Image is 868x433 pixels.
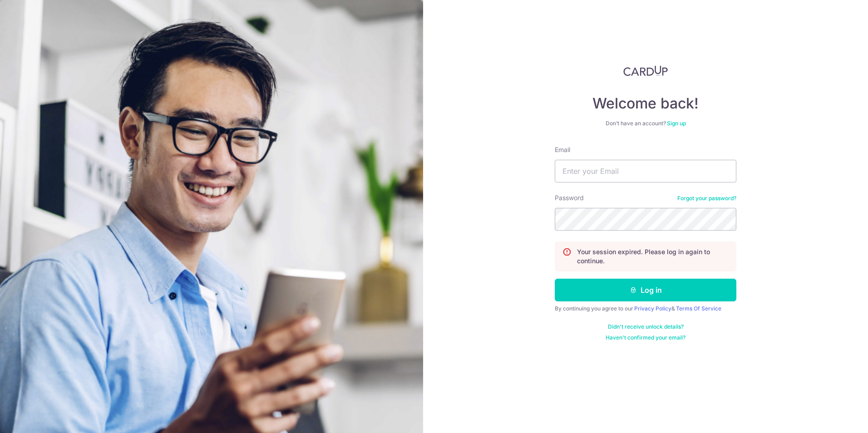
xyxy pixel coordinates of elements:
a: Terms Of Service [676,305,721,312]
div: By continuing you agree to our & [555,305,736,312]
a: Forgot your password? [677,195,736,202]
a: Haven't confirmed your email? [606,334,686,341]
a: Privacy Policy [634,305,671,312]
label: Password [555,193,584,202]
h4: Welcome back! [555,94,736,113]
p: Your session expired. Please log in again to continue. [577,247,729,266]
input: Enter your Email [555,160,736,182]
label: Email [555,145,570,154]
img: CardUp Logo [623,65,668,76]
a: Sign up [667,120,686,127]
div: Don’t have an account? [555,120,736,127]
a: Didn't receive unlock details? [608,323,684,330]
button: Log in [555,279,736,301]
